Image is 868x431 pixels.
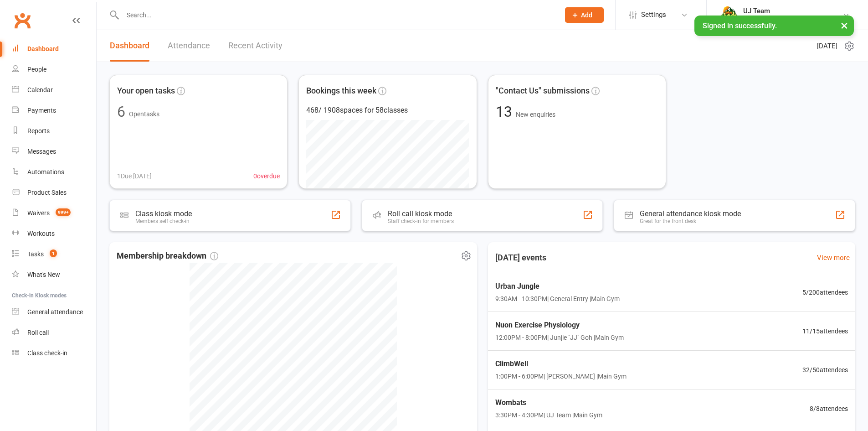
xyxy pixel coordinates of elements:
[27,308,83,316] div: General attendance
[12,302,96,322] a: General attendance kiosk mode
[27,230,55,237] div: Workouts
[495,294,620,304] span: 9:30AM - 10:30PM | General Entry | Main Gym
[640,218,741,224] div: Great for the front desk
[817,252,850,263] a: View more
[488,249,554,266] h3: [DATE] events
[802,326,848,336] span: 11 / 15 attendees
[306,84,376,98] span: Bookings this week
[12,244,96,265] a: Tasks 1
[27,45,59,52] div: Dashboard
[50,249,57,257] span: 1
[117,84,175,98] span: Your open tasks
[565,7,604,23] button: Add
[306,104,469,116] div: 468 / 1908 spaces for 58 classes
[117,249,218,263] span: Membership breakdown
[495,358,627,370] span: ClimbWell
[12,322,96,343] a: Roll call
[27,66,46,73] div: People
[743,15,842,23] div: Urban Jungle Indoor Rock Climbing
[120,9,553,21] input: Search...
[27,349,67,357] div: Class check-in
[581,11,592,19] span: Add
[12,162,96,182] a: Automations
[27,127,50,135] div: Reports
[12,39,96,59] a: Dashboard
[817,41,837,52] span: [DATE]
[495,410,602,420] span: 3:30PM - 4:30PM | UJ Team | Main Gym
[117,104,125,119] div: 6
[27,86,53,93] div: Calendar
[388,218,454,224] div: Staff check-in for members
[27,209,50,217] div: Waivers
[495,280,620,292] span: Urban Jungle
[27,189,67,196] div: Product Sales
[12,100,96,121] a: Payments
[27,271,60,278] div: What's New
[703,21,777,30] span: Signed in successfully.
[117,171,152,181] span: 1 Due [DATE]
[12,203,96,223] a: Waivers 999+
[27,250,44,258] div: Tasks
[743,7,842,15] div: UJ Team
[27,148,56,155] div: Messages
[11,9,34,32] a: Clubworx
[12,141,96,162] a: Messages
[516,111,555,118] span: New enquiries
[496,84,590,98] span: "Contact Us" submissions
[495,371,627,381] span: 1:00PM - 6:00PM | [PERSON_NAME] | Main Gym
[495,397,602,409] span: Wombats
[12,80,96,100] a: Calendar
[12,265,96,285] a: What's New
[129,110,159,118] span: Open tasks
[27,107,56,114] div: Payments
[836,16,853,35] button: ×
[802,365,848,375] span: 32 / 50 attendees
[640,209,741,218] div: General attendance kiosk mode
[495,332,624,343] span: 12:00PM - 8:00PM | Junjie "JJ" Goh | Main Gym
[12,121,96,141] a: Reports
[56,208,71,216] span: 999+
[495,319,624,331] span: Nuon Exercise Physiology
[27,329,49,336] div: Roll call
[12,182,96,203] a: Product Sales
[641,5,666,25] span: Settings
[27,168,64,176] div: Automations
[253,171,280,181] span: 0 overdue
[135,218,192,224] div: Members self check-in
[802,287,848,297] span: 5 / 200 attendees
[228,30,282,62] a: Recent Activity
[810,404,848,414] span: 8 / 8 attendees
[496,103,516,120] span: 13
[720,6,739,24] img: thumb_image1578111135.png
[135,209,192,218] div: Class kiosk mode
[12,223,96,244] a: Workouts
[12,59,96,80] a: People
[168,30,210,62] a: Attendance
[12,343,96,363] a: Class kiosk mode
[388,209,454,218] div: Roll call kiosk mode
[110,30,149,62] a: Dashboard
